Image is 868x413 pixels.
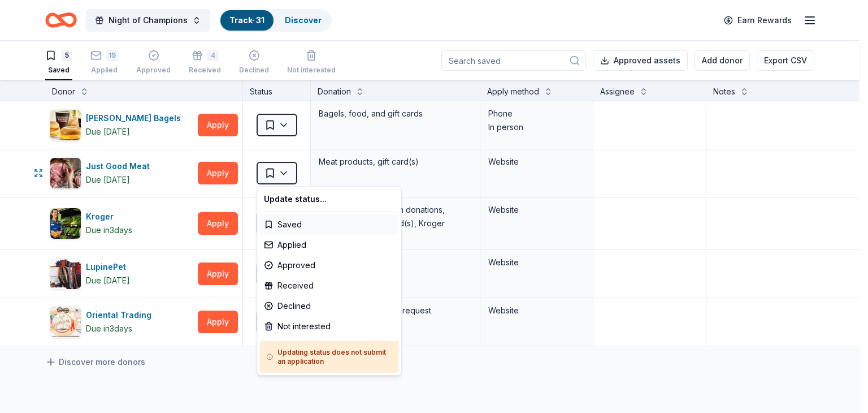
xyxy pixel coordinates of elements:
div: Saved [259,214,398,235]
div: Applied [259,235,398,255]
div: Received [259,276,398,296]
h5: Updating status does not submit an application [266,348,392,366]
div: Update status... [259,189,398,209]
div: Approved [259,255,398,276]
div: Not interested [259,316,398,337]
div: Declined [259,296,398,316]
